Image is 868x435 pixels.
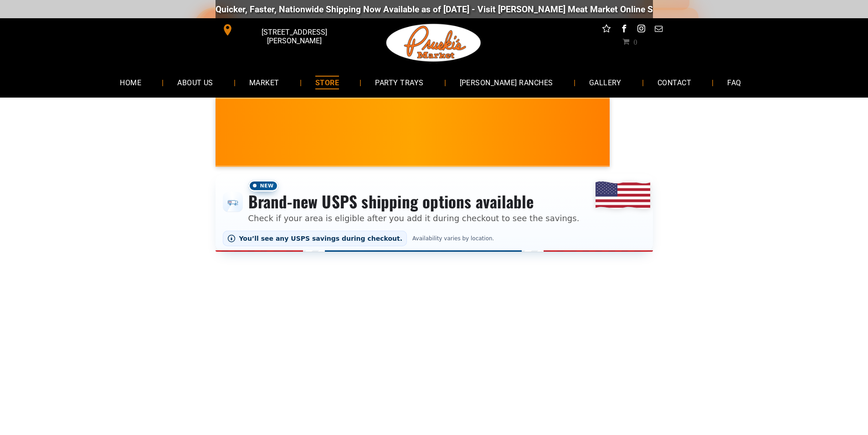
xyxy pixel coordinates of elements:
div: Quicker, Faster, Nationwide Shipping Now Available as of [DATE] - Visit [PERSON_NAME] Meat Market... [216,4,767,15]
span: [STREET_ADDRESS][PERSON_NAME] [235,23,353,50]
a: FAQ [714,70,755,94]
a: CONTACT [644,70,705,94]
span: Availability varies by location. [411,235,496,242]
h3: Brand-new USPS shipping options available [248,192,580,212]
a: [STREET_ADDRESS][PERSON_NAME] [216,23,355,37]
a: ABOUT US [164,70,227,94]
a: email [652,23,664,37]
span: You’ll see any USPS savings during checkout. [239,235,403,242]
a: STORE [302,70,353,94]
a: instagram [635,23,647,37]
span: New [248,180,278,192]
a: MARKET [236,70,293,94]
p: Check if your area is eligible after you add it during checkout to see the savings. [248,212,580,224]
a: facebook [618,23,630,37]
a: Social network [601,23,612,37]
div: Shipping options announcement [216,174,653,252]
a: PARTY TRAYS [361,70,437,94]
a: [PERSON_NAME] RANCHES [446,70,567,94]
img: Pruski-s+Market+HQ+Logo2-1920w.png [385,18,483,67]
a: HOME [106,70,155,94]
span: 0 [633,38,637,45]
a: GALLERY [575,70,635,94]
